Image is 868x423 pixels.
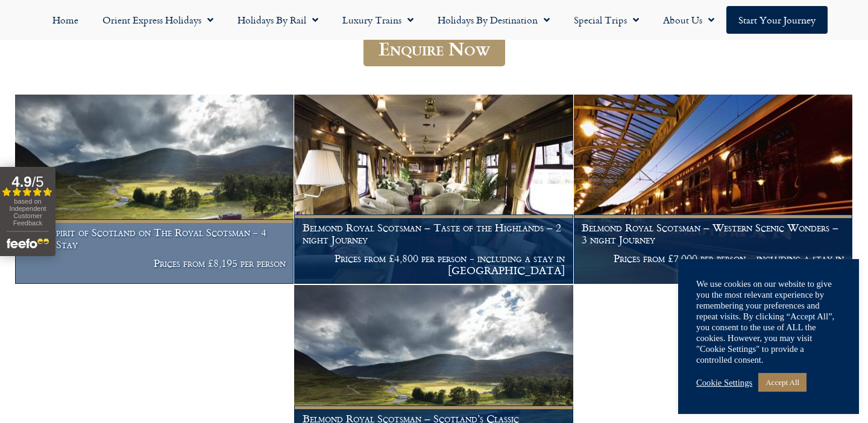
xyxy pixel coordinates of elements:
a: Holidays by Rail [225,6,330,34]
a: Start your Journey [726,6,828,34]
p: Prices from £4,800 per person - including a stay in [GEOGRAPHIC_DATA] [303,252,565,276]
a: About Us [651,6,726,34]
div: We use cookies on our website to give you the most relevant experience by remembering your prefer... [696,278,841,365]
p: Prices from £8,195 per person [24,257,286,269]
p: Prices from £7,000 per person - including a stay in [GEOGRAPHIC_DATA] [582,252,844,276]
a: Orient Express Holidays [90,6,225,34]
img: The Royal Scotsman Planet Rail Holidays [574,95,852,284]
a: Luxury Trains [330,6,426,34]
a: Wild Spirit of Scotland on The Royal Scotsman - 4 nights Stay Prices from £8,195 per person [15,95,294,285]
a: Home [40,6,90,34]
nav: Menu [6,6,862,34]
a: Enquire Now [363,31,505,66]
a: Holidays by Destination [426,6,562,34]
h1: Belmond Royal Scotsman – Western Scenic Wonders – 3 night Journey [582,222,844,245]
a: Special Trips [562,6,651,34]
a: Cookie Settings [696,377,752,388]
h1: Wild Spirit of Scotland on The Royal Scotsman - 4 nights Stay [24,227,286,250]
a: Belmond Royal Scotsman – Taste of the Highlands – 2 night Journey Prices from £4,800 per person -... [294,95,573,285]
a: Accept All [758,373,807,392]
a: Belmond Royal Scotsman – Western Scenic Wonders – 3 night Journey Prices from £7,000 per person -... [574,95,853,285]
h1: Belmond Royal Scotsman – Taste of the Highlands – 2 night Journey [303,222,565,245]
